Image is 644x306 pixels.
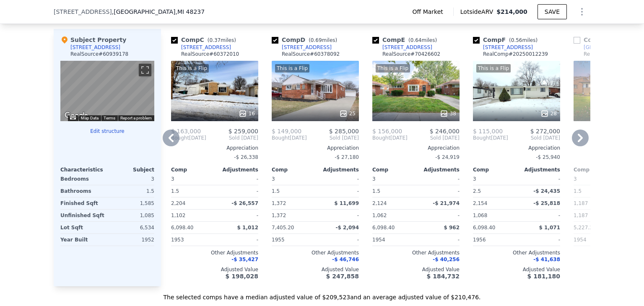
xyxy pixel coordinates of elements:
div: Comp F [473,36,541,44]
span: Sold [DATE] [206,135,258,141]
span: 1,372 [272,200,286,206]
span: Sold [DATE] [307,135,359,141]
a: [STREET_ADDRESS] [372,44,432,51]
div: 1,585 [109,197,154,209]
div: Comp C [171,36,239,44]
div: 6,534 [109,222,154,233]
div: Lot Sqft [60,222,106,233]
div: Appreciation [272,145,359,151]
div: This is a Flip [376,64,410,73]
span: -$ 24,435 [533,188,560,194]
span: -$ 2,094 [336,225,359,231]
a: Report a problem [120,116,152,120]
div: - [216,185,258,197]
div: [DATE] [272,135,307,141]
span: -$ 35,427 [231,257,258,262]
span: -$ 41,638 [533,257,560,262]
div: 1.5 [372,185,414,197]
span: 1,068 [473,213,487,218]
div: 1.5 [171,185,213,197]
span: -$ 26,338 [234,154,258,160]
span: -$ 40,256 [433,257,460,262]
span: Sold [DATE] [508,135,560,141]
span: $ 11,699 [334,200,359,206]
a: [STREET_ADDRESS] [171,44,231,51]
span: Off Market [413,8,447,16]
span: $ 115,000 [473,128,503,135]
span: $ 198,028 [226,273,258,280]
button: Edit structure [60,128,154,135]
div: Unfinished Sqft [60,210,106,221]
span: 2,124 [372,200,387,206]
span: 2,204 [171,200,185,206]
div: Comp [473,166,517,173]
div: - [418,173,460,185]
div: RealSource # 60939178 [70,51,128,57]
div: Bedrooms [60,173,106,185]
span: $ 285,000 [329,128,359,135]
span: $ 184,732 [427,273,460,280]
span: Bought [473,135,491,141]
span: 1,372 [272,213,286,218]
div: Other Adjustments [372,249,460,256]
span: 3 [171,176,174,182]
div: [STREET_ADDRESS] [181,44,231,51]
div: [DATE] [171,135,206,141]
div: Comp [372,166,416,173]
button: Toggle fullscreen view [139,64,151,76]
span: 0.69 [311,37,322,43]
div: 1956 [473,234,515,246]
div: 1.5 [109,185,154,197]
div: 2.5 [473,185,515,197]
div: Adjustments [215,166,258,173]
button: SAVE [538,4,567,19]
span: -$ 25,940 [536,154,560,160]
div: - [317,210,359,221]
div: 16 [239,109,255,118]
div: Other Adjustments [272,249,359,256]
div: Comp D [272,36,340,44]
div: - [216,234,258,246]
div: Characteristics [60,166,107,173]
span: $ 163,000 [171,128,201,135]
span: , [GEOGRAPHIC_DATA] [112,8,205,16]
div: Appreciation [372,145,460,151]
a: Open this area in Google Maps (opens a new window) [62,110,90,121]
div: [DATE] [372,135,408,141]
div: 3 [109,173,154,185]
div: Comp E [372,36,440,44]
div: Adjustments [517,166,560,173]
span: 6,098.40 [372,225,395,231]
div: [STREET_ADDRESS] [70,44,120,51]
div: RealSource # 60378092 [282,51,340,57]
span: Lotside ARV [460,8,496,16]
div: Adjusted Value [272,266,359,273]
div: 1955 [272,234,314,246]
span: , MI 48237 [175,8,205,15]
span: 1,062 [372,213,387,218]
span: ( miles) [204,37,239,43]
div: 1,085 [109,210,154,221]
div: - [418,210,460,221]
span: $ 962 [444,225,460,231]
div: Finished Sqft [60,197,106,209]
div: Other Adjustments [171,249,258,256]
div: Comp [272,166,315,173]
span: -$ 46,746 [332,257,359,262]
a: [STREET_ADDRESS] [473,44,533,51]
span: Bought [272,135,290,141]
div: 1954 [372,234,414,246]
div: 25 [339,109,356,118]
div: 1.5 [574,185,615,197]
span: Bought [372,135,390,141]
div: Appreciation [473,145,560,151]
span: $ 259,000 [229,128,258,135]
span: ( miles) [405,37,440,43]
div: Map [60,61,154,121]
div: 28 [540,109,557,118]
span: ( miles) [506,37,541,43]
div: [DATE] [473,135,508,141]
div: [STREET_ADDRESS] [282,44,332,51]
span: Bought [171,135,189,141]
div: RealSource # 60372010 [181,51,239,57]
